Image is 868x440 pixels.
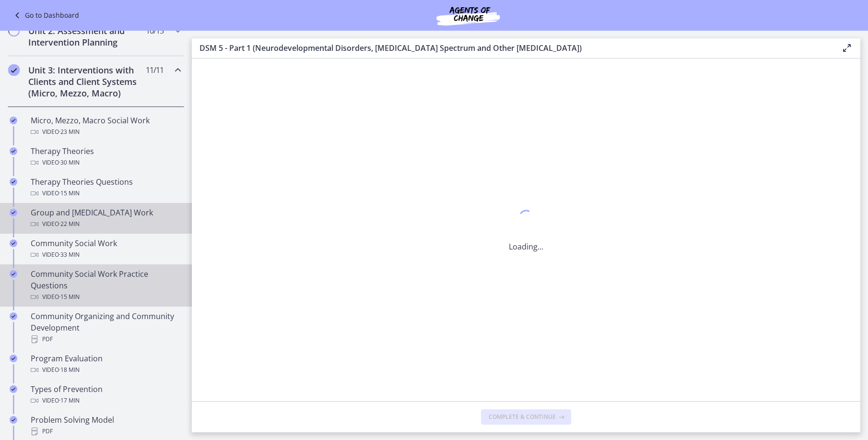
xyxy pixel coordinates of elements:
div: Community Social Work [31,238,180,261]
div: Community Social Work Practice Questions [31,268,180,303]
div: Video [31,249,180,261]
div: Video [31,364,180,376]
i: Completed [10,312,17,320]
a: Go to Dashboard [12,10,79,21]
div: Program Evaluation [31,353,180,376]
span: 10 / 15 [146,25,164,36]
h3: DSM 5 - Part 1 (Neurodevelopmental Disorders, [MEDICAL_DATA] Spectrum and Other [MEDICAL_DATA]) [199,42,826,54]
span: Complete & continue [489,413,556,421]
button: Complete & continue [481,409,571,425]
div: Community Organizing and Community Development [31,310,180,345]
span: · 15 min [59,291,80,303]
i: Completed [10,385,17,393]
i: Completed [10,416,17,424]
span: · 22 min [59,218,80,230]
span: · 30 min [59,157,80,168]
div: PDF [31,333,180,345]
div: Therapy Theories [31,145,180,168]
div: Video [31,157,180,168]
div: Group and [MEDICAL_DATA] Work [31,207,180,230]
i: Completed [10,355,17,362]
div: Micro, Mezzo, Macro Social Work [31,115,180,138]
span: 11 / 11 [146,64,164,76]
i: Completed [10,239,17,247]
span: · 23 min [59,126,80,138]
i: Completed [8,64,20,76]
i: Completed [10,147,17,155]
div: Video [31,126,180,138]
img: Agents of Change [411,4,526,27]
i: Completed [10,117,17,124]
span: · 33 min [59,249,80,261]
div: Problem Solving Model [31,414,180,437]
span: · 18 min [59,364,80,376]
div: Video [31,291,180,303]
div: Video [31,395,180,406]
h2: Unit 3: Interventions with Clients and Client Systems (Micro, Mezzo, Macro) [28,64,145,99]
h2: Unit 2: Assessment and Intervention Planning [28,25,145,48]
div: Types of Prevention [31,383,180,406]
div: Video [31,188,180,199]
div: Video [31,218,180,230]
div: PDF [31,426,180,437]
div: Therapy Theories Questions [31,176,180,199]
i: Completed [10,209,17,216]
i: Completed [10,178,17,186]
p: Loading... [509,241,543,252]
div: 1 [509,207,543,229]
span: · 15 min [59,188,80,199]
span: · 17 min [59,395,80,406]
i: Completed [10,270,17,278]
